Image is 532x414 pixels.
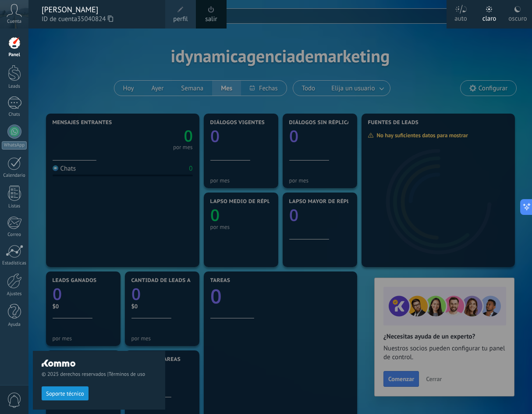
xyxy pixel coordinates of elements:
span: Cuenta [7,19,21,25]
a: salir [205,14,217,24]
span: 35040824 [77,14,113,24]
div: Ajustes [2,291,27,297]
div: WhatsApp [2,141,27,150]
span: ID de cuenta [42,14,156,24]
div: Ayuda [2,322,27,328]
span: © 2025 derechos reservados | [42,371,156,378]
span: perfil [173,14,188,24]
div: Chats [2,112,27,118]
a: Términos de uso [109,371,145,378]
div: [PERSON_NAME] [42,5,156,14]
button: Soporte técnico [42,386,89,400]
div: Calendario [2,173,27,178]
div: Correo [2,232,27,238]
div: Estadísticas [2,261,27,266]
div: auto [454,6,467,29]
a: Soporte técnico [42,390,89,396]
div: oscuro [508,6,527,29]
div: claro [482,6,497,29]
div: Leads [2,84,27,89]
div: Listas [2,203,27,209]
span: Soporte técnico [46,391,84,397]
div: Panel [2,52,27,58]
